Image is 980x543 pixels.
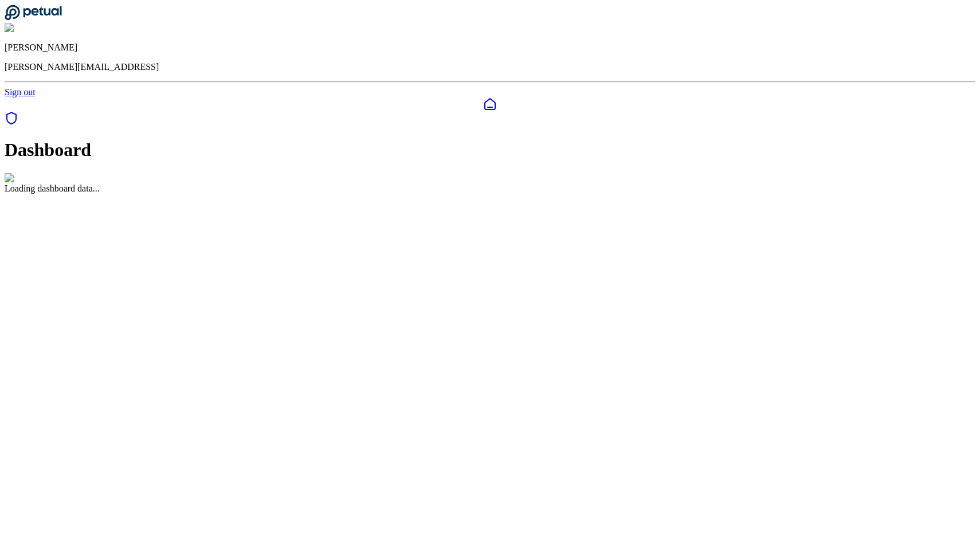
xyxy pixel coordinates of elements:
[5,97,975,111] a: Dashboard
[5,139,975,161] h1: Dashboard
[5,183,975,194] div: Loading dashboard data...
[5,13,62,22] a: Go to Dashboard
[5,87,36,97] a: Sign out
[5,62,975,72] p: [PERSON_NAME][EMAIL_ADDRESS]
[5,23,54,33] img: Andrew Li
[5,111,975,127] a: SOC
[5,42,975,53] p: [PERSON_NAME]
[5,173,33,183] img: Logo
